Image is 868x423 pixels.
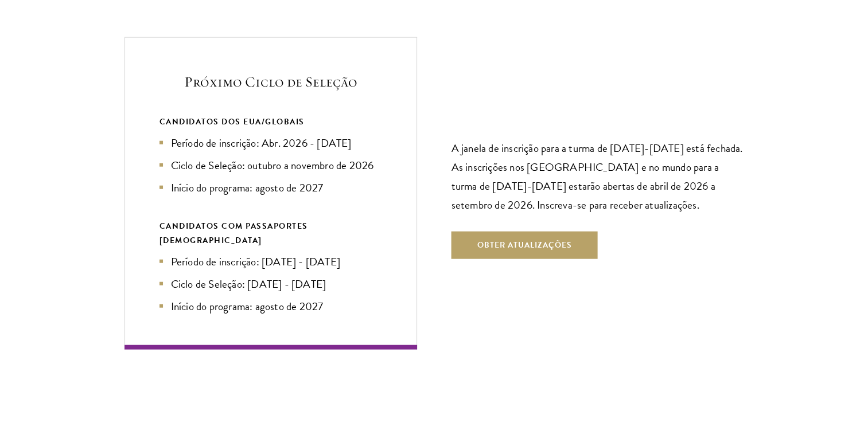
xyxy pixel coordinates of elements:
[159,253,382,270] li: Período de inscrição: [DATE] - [DATE]
[159,72,382,92] h5: Próximo Ciclo de Seleção
[159,115,382,129] div: CANDIDATOS DOS EUA/GLOBAIS
[451,139,744,214] p: A janela de inscrição para a turma de [DATE]-[DATE] está fechada. As inscrições nos [GEOGRAPHIC_D...
[159,179,382,196] li: Início do programa: agosto de 2027
[159,219,382,248] div: CANDIDATOS COM PASSAPORTES [DEMOGRAPHIC_DATA]
[159,298,382,315] li: Início do programa: agosto de 2027
[159,276,382,292] li: Ciclo de Seleção: [DATE] - [DATE]
[159,135,382,151] li: Período de inscrição: Abr. 2026 - [DATE]
[159,157,382,174] li: Ciclo de Seleção: outubro a novembro de 2026
[451,232,598,259] button: Obter atualizações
